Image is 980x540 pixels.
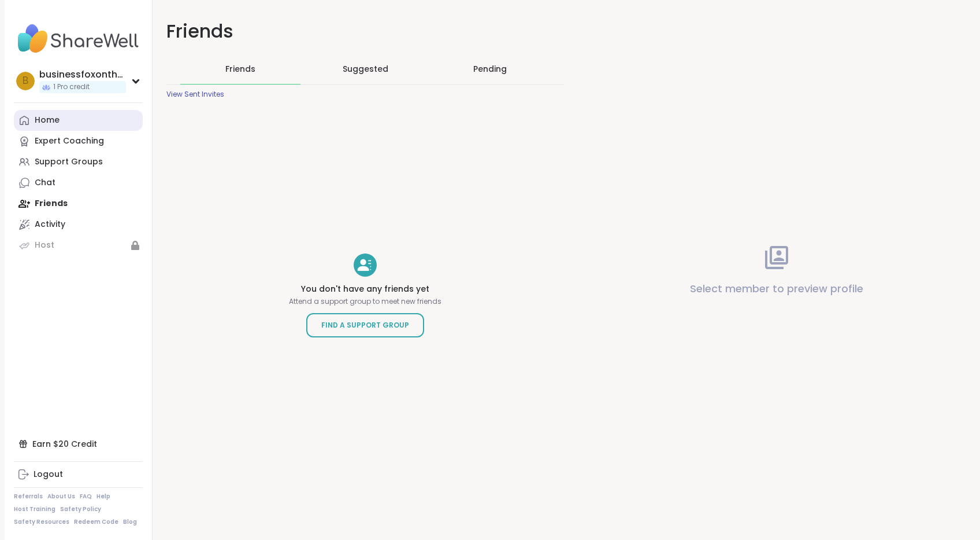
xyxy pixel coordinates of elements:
[39,68,126,81] div: businessfoxontherun
[80,493,92,501] a: FAQ
[14,152,143,172] a: Support Groups
[14,235,143,256] a: Host
[60,505,101,513] a: Safety Policy
[47,493,75,501] a: About Us
[23,74,28,89] span: b
[35,219,65,230] div: Activity
[35,135,104,147] div: Expert Coaching
[14,434,143,454] div: Earn $20 Credit
[14,493,43,501] a: Referrals
[96,493,110,501] a: Help
[289,284,441,295] h4: You don't have any friends yet
[123,518,137,526] a: Blog
[306,313,424,337] a: Find a Support Group
[35,177,55,189] div: Chat
[14,464,143,485] a: Logout
[35,115,60,126] div: Home
[34,469,63,480] div: Logout
[53,82,90,92] span: 1 Pro credit
[14,214,143,235] a: Activity
[690,281,863,297] p: Select member to preview profile
[321,319,409,331] span: Find a Support Group
[14,172,143,193] a: Chat
[14,110,143,131] a: Home
[14,19,143,59] img: ShareWell Nav Logo
[14,131,143,152] a: Expert Coaching
[35,240,54,251] div: Host
[473,63,507,75] div: Pending
[343,63,388,75] span: Suggested
[14,505,55,513] a: Host Training
[166,90,224,99] div: View Sent Invites
[14,518,69,526] a: Safety Resources
[35,156,103,168] div: Support Groups
[166,19,564,45] h1: Friends
[289,297,441,306] p: Attend a support group to meet new friends
[225,63,255,75] span: Friends
[74,518,118,526] a: Redeem Code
